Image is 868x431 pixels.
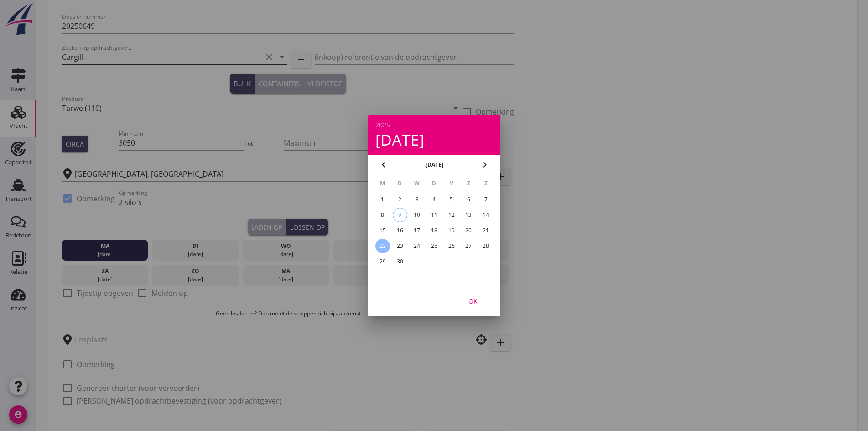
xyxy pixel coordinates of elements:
th: Z [478,176,494,191]
button: [DATE] [422,158,446,172]
div: 9 [393,208,406,222]
button: 26 [444,239,458,253]
button: 13 [461,208,476,222]
button: 18 [426,223,441,238]
i: chevron_left [378,159,389,170]
button: 23 [392,239,407,253]
button: 1 [375,192,390,207]
button: 15 [375,223,390,238]
button: 28 [478,239,493,253]
button: 7 [478,192,493,207]
i: chevron_right [479,159,490,170]
button: 14 [478,208,493,222]
button: 5 [444,192,458,207]
button: 9 [392,208,407,222]
button: 30 [392,254,407,269]
button: 12 [444,208,458,222]
button: 25 [426,239,441,253]
th: V [443,176,459,191]
button: 29 [375,254,390,269]
button: 3 [410,192,424,207]
th: Z [460,176,477,191]
button: 20 [461,223,476,238]
button: OK [453,293,493,309]
button: 11 [426,208,441,222]
th: M [374,176,391,191]
button: 8 [375,208,390,222]
button: 10 [410,208,424,222]
button: 2 [392,192,407,207]
th: D [391,176,408,191]
th: W [409,176,425,191]
button: 6 [461,192,476,207]
button: 4 [426,192,441,207]
button: 16 [392,223,407,238]
button: 22 [375,239,390,253]
button: 17 [410,223,424,238]
button: 27 [461,239,476,253]
button: 19 [444,223,458,238]
div: OK [460,296,486,306]
div: [DATE] [375,132,493,147]
button: 21 [478,223,493,238]
th: D [426,176,442,191]
div: 2025 [375,122,493,128]
button: 24 [410,239,424,253]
